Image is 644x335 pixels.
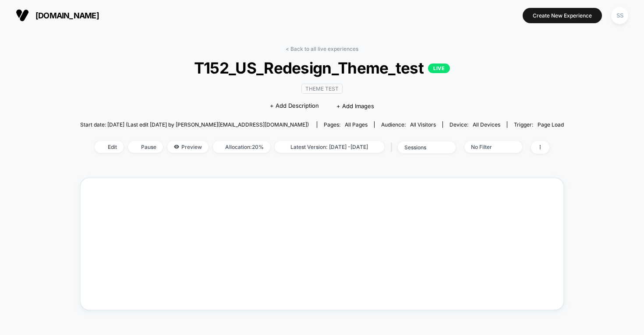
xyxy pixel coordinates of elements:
div: No Filter [471,144,506,150]
div: Pages: [324,121,368,128]
button: SS [609,7,631,25]
a: < Back to all live experiences [286,46,358,52]
span: Start date: [DATE] (Last edit [DATE] by [PERSON_NAME][EMAIL_ADDRESS][DOMAIN_NAME]) [80,121,309,128]
span: + Add Description [270,102,319,110]
span: Device: [442,121,507,128]
div: SS [611,7,628,24]
span: All Visitors [410,121,436,128]
img: Visually logo [16,9,29,22]
div: Trigger: [514,121,564,128]
span: T152_US_Redesign_Theme_test [104,59,539,77]
span: Theme Test [301,84,343,94]
span: | [389,141,398,154]
button: [DOMAIN_NAME] [13,8,102,22]
span: Allocation: 20% [213,141,270,153]
span: [DOMAIN_NAME] [35,11,99,20]
p: LIVE [428,63,450,73]
span: all devices [473,121,500,128]
span: Edit [95,141,124,153]
button: Create New Experience [523,8,602,23]
span: Latest Version: [DATE] - [DATE] [275,141,384,153]
div: sessions [404,144,439,151]
span: Pause [128,141,163,153]
span: Page Load [538,121,564,128]
span: Preview [167,141,209,153]
span: + Add Images [336,102,374,109]
span: all pages [345,121,368,128]
div: Audience: [381,121,436,128]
